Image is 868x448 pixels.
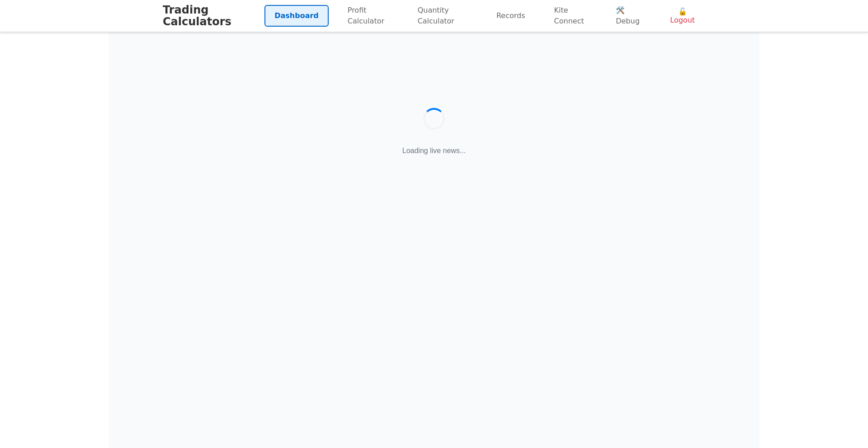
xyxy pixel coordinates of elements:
button: 🔓 Logout [660,2,705,30]
a: Dashboard [264,5,329,27]
p: Loading live news... [402,145,466,156]
h1: Trading Calculators [163,4,264,28]
a: Records [486,5,535,27]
